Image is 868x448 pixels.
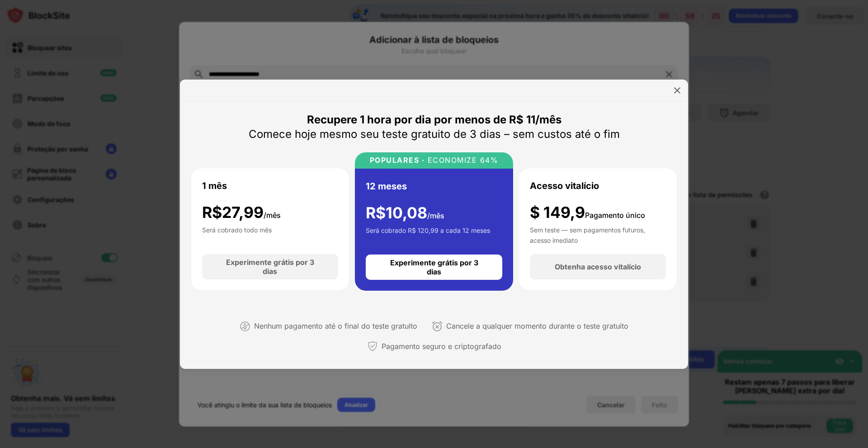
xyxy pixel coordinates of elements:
font: /mês [264,211,281,220]
img: pagamento seguro [367,341,378,352]
font: Acesso vitalício [530,180,599,191]
font: 12 meses [366,181,407,192]
font: Cancele a qualquer momento durante o teste gratuito [446,321,628,330]
img: cancelar a qualquer momento [432,321,443,332]
font: R$ [202,203,222,222]
font: $ 149,9 [530,203,585,222]
font: POPULARES · [370,156,425,165]
img: não pagando [240,321,250,332]
font: Obtenha acesso vitalício [555,262,641,271]
font: Será cobrado todo mês [202,226,272,234]
font: ECONOMIZE 64% [428,156,499,165]
font: Comece hoje mesmo seu teste gratuito de 3 dias – sem custos até o fim [249,127,620,141]
font: Recupere 1 hora por dia por menos de R$ 11/mês [307,113,561,126]
font: Será cobrado R$ 120,99 a cada 12 meses [366,226,490,234]
font: R$ [366,203,386,222]
font: 10,08 [386,203,427,222]
font: Nenhum pagamento até o final do teste gratuito [254,321,417,330]
font: Sem teste — sem pagamentos futuros, acesso imediato [530,226,645,244]
font: Experimente grátis por 3 dias [226,258,314,276]
font: 1 mês [202,180,227,191]
font: Pagamento seguro e criptografado [382,342,501,351]
font: 27,99 [222,203,264,222]
font: Experimente grátis por 3 dias [390,258,478,276]
font: /mês [427,211,444,220]
font: Pagamento único [585,211,645,220]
